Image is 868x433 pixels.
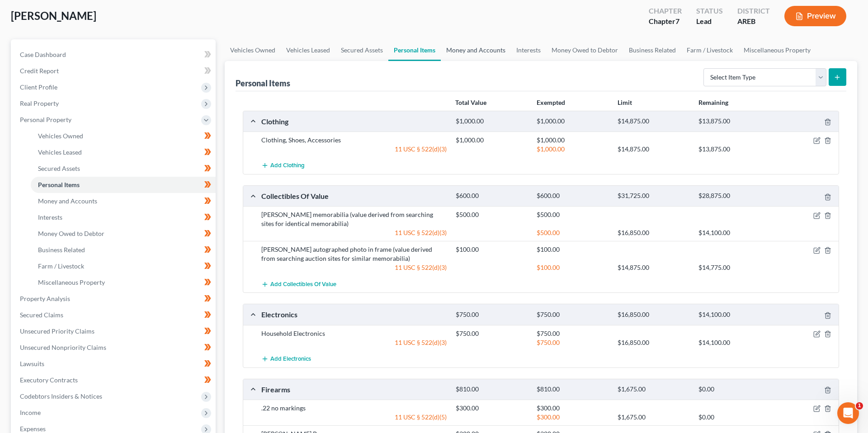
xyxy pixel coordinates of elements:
span: Add Collectibles Of Value [270,281,336,288]
div: $750.00 [451,311,532,319]
span: Vehicles Leased [38,148,82,156]
a: Unsecured Priority Claims [13,323,216,339]
a: Lawsuits [13,356,216,372]
span: Property Analysis [20,295,70,302]
div: $13,875.00 [694,145,775,154]
div: $100.00 [451,245,532,254]
span: Miscellaneous Property [38,278,105,286]
span: Real Property [20,99,59,107]
span: Codebtors Insiders & Notices [20,392,102,400]
div: Clothing, Shoes, Accessories [257,136,451,145]
span: Vehicles Owned [38,132,83,140]
span: Business Related [38,246,85,254]
a: Credit Report [13,63,216,79]
span: Income [20,409,41,416]
div: $31,725.00 [613,192,694,200]
div: $14,875.00 [613,145,694,154]
span: Interests [38,213,62,221]
div: $100.00 [532,245,613,254]
div: $1,000.00 [451,117,532,126]
div: $750.00 [532,311,613,319]
div: $14,875.00 [613,117,694,126]
iframe: Intercom live chat [837,402,859,424]
div: $1,675.00 [613,385,694,394]
span: Secured Assets [38,165,80,172]
div: Clothing [257,117,451,126]
div: Chapter [649,16,682,27]
div: Chapter [649,6,682,16]
div: $750.00 [532,329,613,338]
div: $1,000.00 [532,117,613,126]
a: Vehicles Owned [225,39,281,61]
a: Property Analysis [13,291,216,307]
a: Miscellaneous Property [738,39,816,61]
a: Personal Items [31,177,216,193]
div: $100.00 [532,263,613,272]
span: Personal Items [38,181,80,188]
div: $300.00 [532,404,613,413]
a: Case Dashboard [13,47,216,63]
span: Lawsuits [20,360,44,367]
div: $300.00 [532,413,613,422]
div: $300.00 [451,404,532,413]
a: Money Owed to Debtor [31,226,216,242]
a: Farm / Livestock [31,258,216,274]
div: $500.00 [451,210,532,219]
div: Lead [696,16,723,27]
span: [PERSON_NAME] [11,9,96,22]
strong: Exempted [537,99,565,106]
span: Credit Report [20,67,59,75]
a: Secured Assets [335,39,388,61]
a: Money and Accounts [441,39,511,61]
span: Money and Accounts [38,197,97,205]
a: Interests [31,209,216,226]
div: $750.00 [532,338,613,347]
div: 11 USC § 522(d)(3) [257,338,451,347]
div: AREB [737,16,770,27]
a: Miscellaneous Property [31,274,216,291]
div: 11 USC § 522(d)(3) [257,263,451,272]
div: $16,850.00 [613,311,694,319]
a: Farm / Livestock [681,39,738,61]
div: $13,875.00 [694,117,775,126]
div: [PERSON_NAME] autographed photo in frame (value derived from searching auction sites for similar ... [257,245,451,263]
div: $28,875.00 [694,192,775,200]
strong: Total Value [455,99,486,106]
a: Business Related [623,39,681,61]
button: Add Collectibles Of Value [261,276,336,292]
div: 11 USC § 522(d)(3) [257,228,451,237]
span: Executory Contracts [20,376,78,384]
span: Unsecured Priority Claims [20,327,94,335]
span: Expenses [20,425,46,433]
button: Preview [784,6,846,26]
a: Vehicles Leased [281,39,335,61]
a: Interests [511,39,546,61]
div: $14,875.00 [613,263,694,272]
span: Case Dashboard [20,51,66,58]
div: Personal Items [236,78,290,89]
a: Secured Claims [13,307,216,323]
a: Money Owed to Debtor [546,39,623,61]
span: Money Owed to Debtor [38,230,104,237]
div: $1,000.00 [532,145,613,154]
div: [PERSON_NAME] memorabilia (value derived from searching sites for identical memorabilia) [257,210,451,228]
div: $14,100.00 [694,338,775,347]
strong: Remaining [698,99,728,106]
a: Vehicles Owned [31,128,216,144]
div: $14,775.00 [694,263,775,272]
div: $14,100.00 [694,228,775,237]
span: Secured Claims [20,311,63,319]
a: Vehicles Leased [31,144,216,160]
div: $1,000.00 [451,136,532,145]
span: Unsecured Nonpriority Claims [20,344,106,351]
div: $500.00 [532,210,613,219]
a: Money and Accounts [31,193,216,209]
div: Electronics [257,310,451,319]
div: Collectibles Of Value [257,191,451,201]
div: $1,675.00 [613,413,694,422]
span: 1 [856,402,863,409]
span: Farm / Livestock [38,262,84,270]
a: Unsecured Nonpriority Claims [13,339,216,356]
div: Status [696,6,723,16]
div: Household Electronics [257,329,451,338]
